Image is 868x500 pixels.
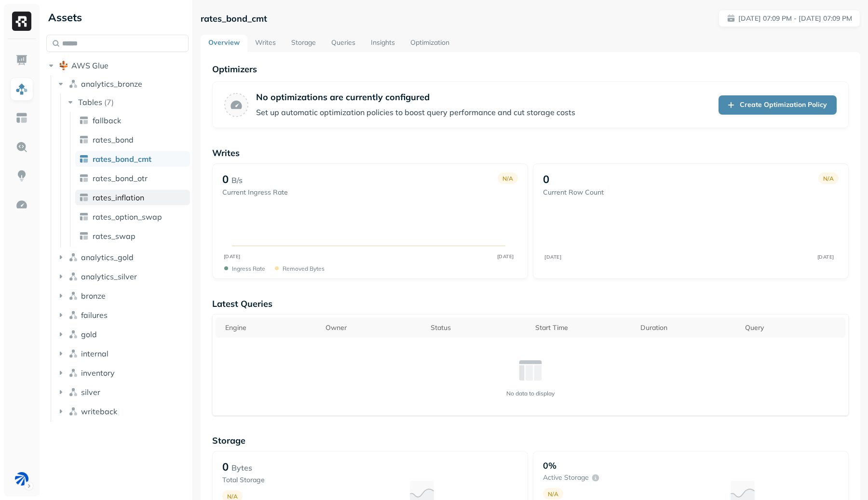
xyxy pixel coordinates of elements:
img: namespace [68,272,78,281]
div: Assets [46,10,189,25]
a: rates_swap [75,228,190,244]
a: fallback [75,113,190,128]
span: analytics_gold [81,252,134,262]
span: analytics_silver [81,272,137,281]
a: Insights [363,35,403,52]
p: [DATE] 07:09 PM - [DATE] 07:09 PM [738,14,852,23]
img: table [79,231,89,241]
span: internal [81,349,108,358]
div: Engine [225,323,316,332]
img: table [79,173,89,183]
span: rates_option_swap [93,212,162,222]
button: AWS Glue [46,58,189,73]
img: Query Explorer [15,141,28,153]
p: ( 7 ) [104,97,114,107]
p: Writes [212,147,849,158]
span: analytics_bronze [81,79,142,89]
span: bronze [81,291,106,301]
p: 0% [543,460,556,471]
div: Duration [640,323,736,332]
img: table [79,135,89,145]
span: rates_bond_otr [93,173,148,183]
p: N/A [548,490,558,498]
span: Tables [78,97,102,107]
p: Current Row Count [543,188,604,197]
p: No data to display [506,390,555,397]
img: Ryft [12,12,31,31]
p: No optimizations are currently configured [256,92,575,103]
p: N/A [823,175,834,182]
span: gold [81,329,97,339]
tspan: [DATE] [497,253,514,260]
img: table [79,212,89,222]
img: namespace [68,79,78,89]
span: writeback [81,407,117,416]
a: Writes [247,35,284,52]
img: Insights [15,170,28,182]
img: BAM [15,472,28,486]
a: Optimization [403,35,457,52]
img: namespace [68,310,78,320]
span: AWS Glue [71,61,108,70]
img: namespace [68,329,78,339]
p: 0 [222,460,229,474]
img: root [59,61,68,70]
img: namespace [68,368,78,378]
div: Status [431,323,526,332]
button: internal [56,346,189,361]
span: rates_swap [93,231,136,241]
a: rates_bond_otr [75,171,190,186]
p: Current Ingress Rate [222,188,288,197]
img: namespace [68,349,78,358]
button: failures [56,307,189,323]
img: table [79,154,89,164]
button: gold [56,327,189,342]
a: Storage [284,35,324,52]
button: analytics_gold [56,250,189,265]
p: Total Storage [222,475,325,485]
a: Overview [201,35,247,52]
p: Latest Queries [212,298,849,309]
a: rates_bond_cmt [75,151,190,167]
img: namespace [68,407,78,416]
img: Assets [15,83,28,95]
button: Tables(7) [66,94,190,110]
p: Removed bytes [283,265,325,272]
button: inventory [56,365,189,381]
button: analytics_silver [56,269,189,284]
a: rates_bond [75,132,190,147]
span: rates_bond [93,135,134,145]
img: namespace [68,387,78,397]
a: rates_option_swap [75,209,190,224]
button: writeback [56,404,189,419]
tspan: [DATE] [224,253,241,260]
div: Start Time [535,323,631,332]
p: N/A [502,175,513,182]
a: Create Optimization Policy [719,95,837,115]
tspan: [DATE] [817,254,834,260]
p: B/s [231,174,243,186]
img: Asset Explorer [15,112,28,124]
img: table [79,193,89,202]
a: rates_inflation [75,190,190,205]
span: fallback [93,116,121,125]
span: silver [81,387,100,397]
p: rates_bond_cmt [201,13,267,24]
button: analytics_bronze [56,76,189,92]
img: table [79,116,89,125]
button: [DATE] 07:09 PM - [DATE] 07:09 PM [719,10,860,27]
span: rates_inflation [93,193,144,202]
img: Optimization [15,198,28,211]
p: 0 [222,172,229,186]
tspan: [DATE] [544,254,561,260]
p: Ingress Rate [232,265,265,272]
div: Query [745,323,841,332]
a: Queries [324,35,363,52]
p: N/A [227,493,238,500]
span: failures [81,310,108,320]
img: namespace [68,291,78,301]
img: namespace [68,252,78,262]
p: Active storage [543,473,589,482]
p: Optimizers [212,64,849,75]
p: Bytes [231,462,252,474]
